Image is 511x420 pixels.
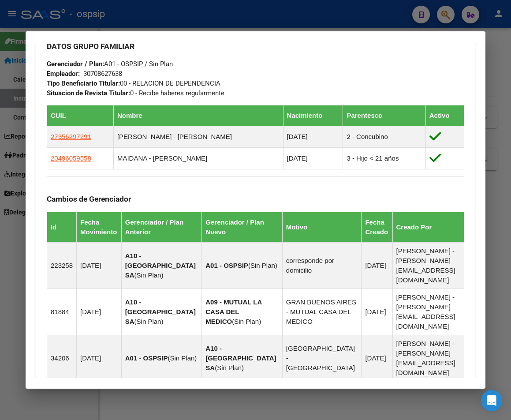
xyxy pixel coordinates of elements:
td: ( ) [121,242,202,289]
th: Parentesco [343,105,425,126]
strong: Situacion de Revista Titular: [47,89,130,97]
td: corresponde por domicilio [282,242,362,289]
span: 20496059558 [51,154,91,162]
td: [DATE] [283,147,343,169]
td: [DATE] [362,242,392,289]
strong: A10 - [GEOGRAPHIC_DATA] SA [205,345,276,371]
span: 27356297291 [51,133,91,140]
td: 81884 [47,289,76,335]
th: Activo [425,105,464,126]
div: Open Intercom Messenger [481,390,502,411]
td: ( ) [121,289,202,335]
td: GRAN BUENOS AIRES - MUTUAL CASA DEL MEDICO [282,289,362,335]
th: CUIL [47,105,113,126]
div: 30708627638 [83,69,122,79]
strong: A09 - MUTUAL LA CASA DEL MEDICO [205,298,262,325]
span: 0 - Recibe haberes regularmente [47,89,224,97]
th: Motivo [282,212,362,242]
span: Sin Plan [170,354,194,362]
span: Sin Plan [250,262,275,269]
span: A01 - OSPSIP / Sin Plan [47,60,173,68]
strong: A10 - [GEOGRAPHIC_DATA] SA [125,298,196,325]
th: Fecha Movimiento [77,212,122,242]
td: [PERSON_NAME] - [PERSON_NAME] [113,126,283,147]
td: ( ) [202,335,283,381]
td: [PERSON_NAME] - [PERSON_NAME][EMAIL_ADDRESS][DOMAIN_NAME] [392,289,464,335]
td: [GEOGRAPHIC_DATA] - [GEOGRAPHIC_DATA] [282,335,362,381]
td: ( ) [121,335,202,381]
th: Nombre [113,105,283,126]
td: ( ) [202,289,283,335]
h3: DATOS GRUPO FAMILIAR [47,41,464,51]
strong: A10 - [GEOGRAPHIC_DATA] SA [125,252,196,279]
td: 3 - Hijo < 21 años [343,147,425,169]
th: Nacimiento [283,105,343,126]
td: [DATE] [362,335,392,381]
strong: Tipo Beneficiario Titular: [47,79,120,87]
th: Fecha Creado [362,212,392,242]
td: 34206 [47,335,76,381]
strong: Empleador: [47,70,80,78]
td: 223258 [47,242,76,289]
span: Sin Plan [234,318,259,325]
td: [DATE] [77,335,122,381]
td: [DATE] [362,289,392,335]
span: 00 - RELACION DE DEPENDENCIA [47,79,220,87]
strong: Gerenciador / Plan: [47,60,104,68]
th: Id [47,212,76,242]
td: 2 - Concubino [343,126,425,147]
span: Sin Plan [137,271,161,279]
strong: A01 - OSPSIP [125,354,168,362]
td: [PERSON_NAME] - [PERSON_NAME][EMAIL_ADDRESS][DOMAIN_NAME] [392,335,464,381]
td: [DATE] [77,242,122,289]
span: Sin Plan [137,318,161,325]
td: [PERSON_NAME] - [PERSON_NAME][EMAIL_ADDRESS][DOMAIN_NAME] [392,242,464,289]
h3: Cambios de Gerenciador [47,194,464,204]
td: MAIDANA - [PERSON_NAME] [113,147,283,169]
th: Gerenciador / Plan Anterior [121,212,202,242]
td: [DATE] [77,289,122,335]
strong: A01 - OSPSIP [205,262,248,269]
th: Creado Por [392,212,464,242]
td: [DATE] [283,126,343,147]
span: Sin Plan [217,364,242,371]
td: ( ) [202,242,283,289]
th: Gerenciador / Plan Nuevo [202,212,283,242]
